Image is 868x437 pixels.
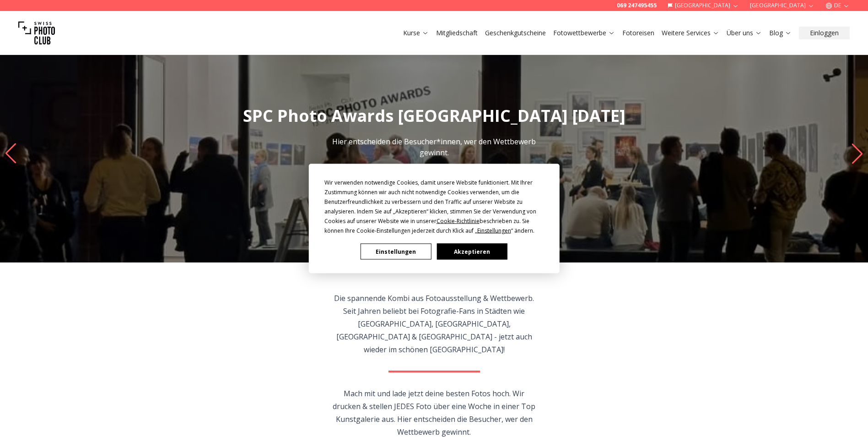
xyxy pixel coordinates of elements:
span: Einstellungen [477,227,511,235]
div: Cookie Consent Prompt [308,164,559,273]
div: Wir verwenden notwendige Cookies, damit unsere Website funktioniert. Mit Ihrer Zustimmung können ... [324,178,544,235]
span: Cookie-Richtlinie [437,217,480,225]
button: Akzeptieren [437,244,507,260]
button: Einstellungen [361,244,431,260]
